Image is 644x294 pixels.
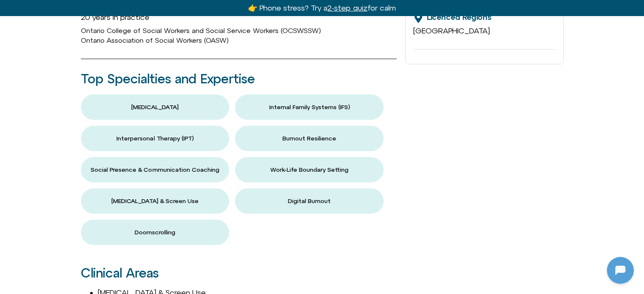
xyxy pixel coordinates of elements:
svg: Voice Input Button [145,217,158,231]
span: 20 years in practice [81,13,149,22]
img: N5FCcHC.png [68,125,102,159]
img: N5FCcHC.png [8,4,21,18]
button: Expand Header Button [2,2,167,20]
textarea: Message Input [14,220,131,228]
h1: [DOMAIN_NAME] [53,168,117,180]
a: 👉 Phone stress? Try a2-step quizfor calm [248,3,395,12]
u: 2-step quiz [327,3,367,12]
button: Work-Life Boundary Setting [235,157,384,182]
button: Burnout Resilience [235,126,384,151]
h2: Clinical Areas [81,266,397,280]
span: Licenced Regions [427,13,491,22]
svg: Restart Conversation Button [133,4,148,18]
button: [MEDICAL_DATA] [81,94,229,120]
svg: Close Chatbot Button [148,4,162,18]
span: Ontario College of Social Workers and Social Service Workers (OCSWSSW) [81,27,321,34]
iframe: Botpress [607,257,634,284]
h2: [DOMAIN_NAME] [25,5,130,16]
button: [MEDICAL_DATA] & Screen Use [81,188,229,214]
button: Doomscrolling [81,220,229,245]
span: Ontario Association of Social Workers (OASW) [81,36,229,44]
button: Digital Burnout [235,188,384,214]
span: [GEOGRAPHIC_DATA] [413,26,490,35]
button: Internal Family Systems (IFS) [235,94,384,120]
h2: Top Specialties and Expertise [81,72,397,86]
button: Interpersonal Therapy (IPT) [81,126,229,151]
button: Social Presence & Communication Coaching [81,157,229,182]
